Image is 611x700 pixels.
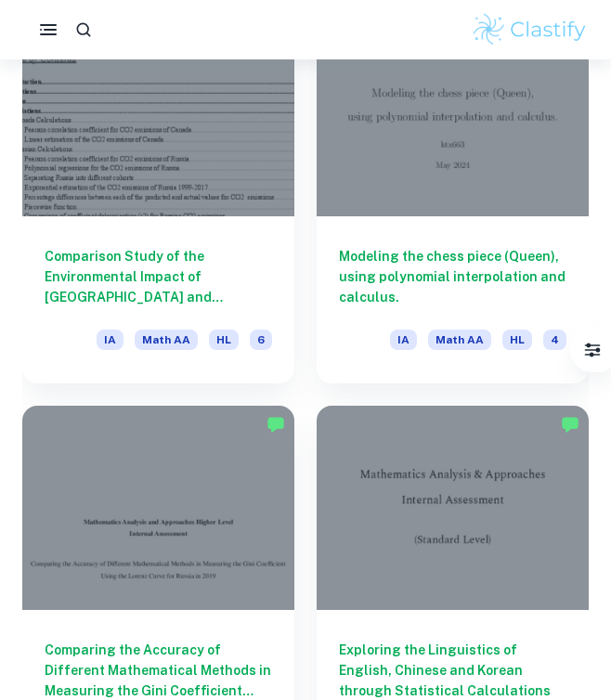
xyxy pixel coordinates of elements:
[543,330,566,350] span: 4
[209,330,239,350] span: HL
[390,330,417,350] span: IA
[97,330,123,350] span: IA
[502,330,532,350] span: HL
[135,330,198,350] span: Math AA
[45,246,272,307] h6: Comparison Study of the Environmental Impact of [GEOGRAPHIC_DATA] and [GEOGRAPHIC_DATA]
[250,330,272,350] span: 6
[266,415,285,434] img: Marked
[317,12,589,383] a: Modeling the chess piece (Queen), using polynomial interpolation and calculus.IAMath AAHL4
[471,11,589,48] img: Clastify logo
[22,12,294,383] a: Comparison Study of the Environmental Impact of [GEOGRAPHIC_DATA] and [GEOGRAPHIC_DATA]IAMath AAHL6
[428,330,491,350] span: Math AA
[339,246,566,307] h6: Modeling the chess piece (Queen), using polynomial interpolation and calculus.
[561,415,579,434] img: Marked
[574,331,611,369] button: Filter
